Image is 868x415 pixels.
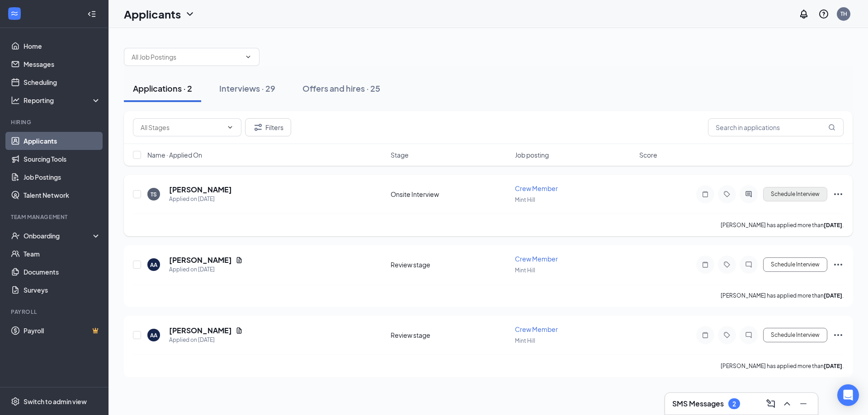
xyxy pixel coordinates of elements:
[763,187,827,201] button: Schedule Interview
[24,132,101,150] a: Applicants
[743,261,754,268] svg: ChatInactive
[302,83,380,94] div: Offers and hires · 25
[391,260,509,269] div: Review stage
[700,191,711,198] svg: Note
[515,325,558,333] span: Crew Member
[515,150,549,159] span: Job posting
[828,124,835,131] svg: MagnifyingGlass
[10,9,19,18] svg: WorkstreamLogo
[639,150,657,159] span: Score
[169,255,232,265] h5: [PERSON_NAME]
[253,122,264,133] svg: Filter
[515,337,535,344] span: Mint Hill
[515,255,558,263] span: Crew Member
[721,221,844,229] p: [PERSON_NAME] has applied more than .
[672,399,724,409] h3: SMS Messages
[24,73,101,91] a: Scheduling
[722,191,732,198] svg: Tag
[763,328,827,342] button: Schedule Interview
[391,331,509,340] div: Review stage
[141,122,223,132] input: All Stages
[150,261,157,269] div: AA
[24,55,101,73] a: Messages
[722,261,732,268] svg: Tag
[11,118,99,126] div: Hiring
[24,168,101,186] a: Job Postings
[24,281,101,299] a: Surveys
[763,257,827,272] button: Schedule Interview
[24,397,87,406] div: Switch to admin view
[818,9,829,19] svg: QuestionInfo
[169,185,232,195] h5: [PERSON_NAME]
[24,263,101,281] a: Documents
[24,150,101,168] a: Sourcing Tools
[721,362,844,370] p: [PERSON_NAME] has applied more than .
[764,396,778,411] button: ComposeMessage
[24,231,93,240] div: Onboarding
[833,330,844,340] svg: Ellipses
[236,256,243,264] svg: Document
[169,336,243,345] div: Applied on [DATE]
[515,196,535,203] span: Mint Hill
[700,261,711,268] svg: Note
[743,191,754,198] svg: ActiveChat
[24,322,101,340] a: PayrollCrown
[11,397,20,406] svg: Settings
[147,150,202,159] span: Name · Applied On
[24,96,101,105] div: Reporting
[700,331,711,339] svg: Note
[11,96,20,105] svg: Analysis
[837,384,859,406] div: Open Intercom Messenger
[833,259,844,270] svg: Ellipses
[796,396,811,411] button: Minimize
[24,245,101,263] a: Team
[236,327,243,334] svg: Document
[87,9,96,19] svg: Collapse
[391,150,409,159] span: Stage
[780,396,794,411] button: ChevronUp
[150,331,157,339] div: AA
[226,124,234,131] svg: ChevronDown
[824,363,842,369] b: [DATE]
[132,52,241,62] input: All Job Postings
[245,53,252,61] svg: ChevronDown
[169,265,243,274] div: Applied on [DATE]
[169,326,232,336] h5: [PERSON_NAME]
[721,292,844,299] p: [PERSON_NAME] has applied more than .
[833,189,844,200] svg: Ellipses
[782,398,793,409] svg: ChevronUp
[133,83,192,94] div: Applications · 2
[824,292,842,299] b: [DATE]
[24,37,101,55] a: Home
[765,398,776,409] svg: ComposeMessage
[722,331,732,339] svg: Tag
[11,213,99,221] div: Team Management
[124,6,181,22] h1: Applicants
[24,186,101,204] a: Talent Network
[515,267,535,274] span: Mint Hill
[391,190,509,199] div: Onsite Interview
[245,118,291,136] button: Filter Filters
[11,308,99,316] div: Payroll
[840,10,847,18] div: TH
[798,9,809,19] svg: Notifications
[151,191,157,198] div: TS
[708,118,844,136] input: Search in applications
[798,398,809,409] svg: Minimize
[11,231,20,240] svg: UserCheck
[184,9,195,19] svg: ChevronDown
[824,222,842,228] b: [DATE]
[515,184,558,192] span: Crew Member
[743,331,754,339] svg: ChatInactive
[169,195,232,204] div: Applied on [DATE]
[219,83,275,94] div: Interviews · 29
[732,400,736,408] div: 2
